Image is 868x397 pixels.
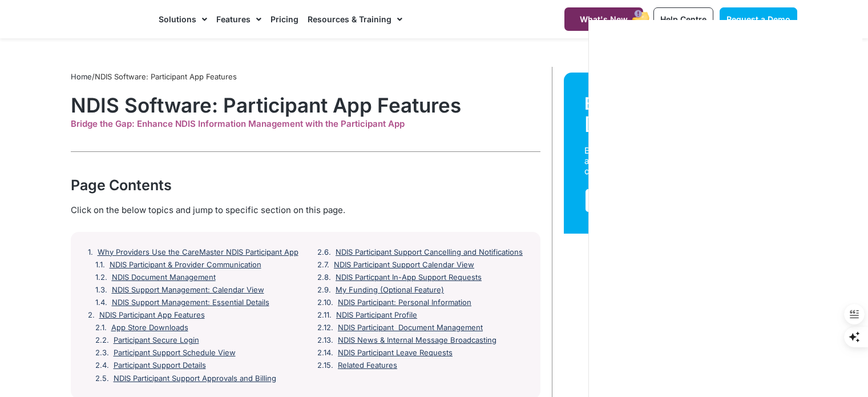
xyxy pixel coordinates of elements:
[111,323,188,332] a: App Store Downloads
[112,298,269,307] a: NDIS Support Management: Essential Details
[336,273,482,282] a: NDIS Particpant In-App Support Requests
[71,204,540,216] div: Click on the below topics and jump to specific section on this page.
[114,361,206,370] a: Participant Support Details
[653,7,713,31] a: Help Centre
[112,273,216,282] a: NDIS Document Management
[114,336,199,345] a: Participant Secure Login
[110,260,261,270] a: NDIS Participant & Provider Communication
[336,248,523,257] a: NDIS Participant Support Cancelling and Notifications
[114,348,236,358] a: Participant Support Schedule View
[720,7,797,31] a: Request a Demo
[112,286,264,295] a: NDIS Support Management: Calendar View
[70,11,147,28] img: CareMaster Logo
[336,311,417,320] a: NDIS Participant Profile
[338,348,453,358] a: NDIS Participant Leave Requests
[336,286,444,295] a: My Funding (Optional Feature)
[338,298,471,307] a: NDIS Participant: Personal Information
[99,311,205,320] a: NDIS Participant App Features
[338,323,483,332] a: NDIS Participant Document Management
[564,7,643,31] a: What's New
[338,361,397,370] a: Related Features
[95,72,237,81] span: NDIS Software: Participant App Features
[338,336,496,345] a: NDIS News & Internal Message Broadcasting
[580,14,628,24] span: What's New
[114,374,276,383] a: NDIS Participant Support Approvals and Billing
[98,248,298,257] a: Why Providers Use the CareMaster NDIS Participant App
[71,72,92,81] a: Home
[334,260,474,270] a: NDIS Participant Support Calendar View
[71,93,540,117] h1: NDIS Software: Participant App Features
[564,234,798,373] img: Support Worker and NDIS Participant out for a coffee.
[71,119,540,129] div: Bridge the Gap: Enhance NDIS Information Management with the Participant App
[71,72,237,81] span: /
[71,175,540,195] div: Page Contents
